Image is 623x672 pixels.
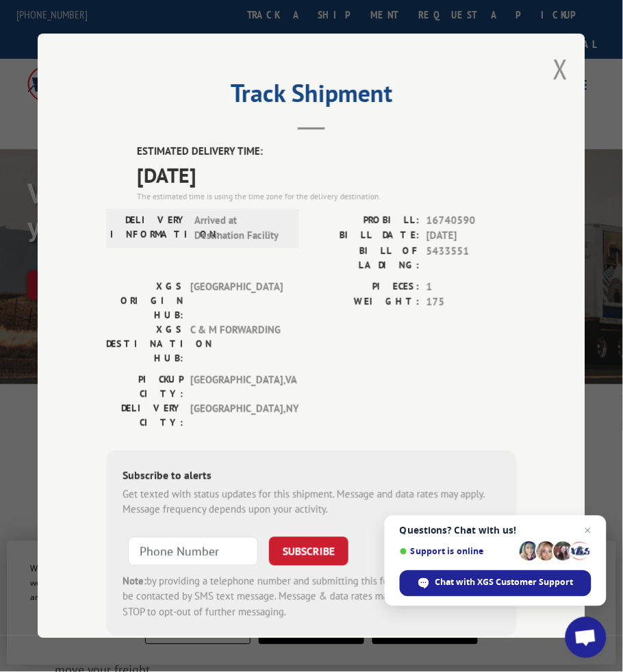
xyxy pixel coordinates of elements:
[565,617,607,658] div: Open chat
[427,295,517,310] span: 175
[123,574,500,621] div: by providing a telephone number and submitting this form you are consenting to be contacted by SM...
[106,323,183,366] label: XGS DESTINATION HUB:
[400,525,592,536] span: Questions? Chat with us!
[137,190,517,203] div: The estimated time is using the time zone for the delivery destination.
[580,523,596,539] span: Close chat
[400,547,515,557] span: Support is online
[427,213,517,229] span: 16740590
[311,244,420,273] label: BILL OF LADING:
[190,373,283,401] span: [GEOGRAPHIC_DATA] , VA
[106,373,183,401] label: PICKUP CITY:
[128,537,258,566] input: Phone Number
[311,279,420,295] label: PIECES:
[311,295,420,310] label: WEIGHT:
[123,467,500,487] div: Subscribe to alerts
[427,279,517,295] span: 1
[190,323,283,366] span: C & M FORWARDING
[110,213,188,244] label: DELIVERY INFORMATION:
[311,213,420,229] label: PROBILL:
[123,575,147,588] strong: Note:
[137,144,517,160] label: ESTIMATED DELIVERY TIME:
[123,487,500,518] div: Get texted with status updates for this shipment. Message and data rates may apply. Message frequ...
[190,401,283,430] span: [GEOGRAPHIC_DATA] , NY
[311,228,420,244] label: BILL DATE:
[194,213,287,244] span: Arrived at Destination Facility
[106,401,183,430] label: DELIVERY CITY:
[106,279,183,323] label: XGS ORIGIN HUB:
[435,577,574,589] span: Chat with XGS Customer Support
[190,279,283,323] span: [GEOGRAPHIC_DATA]
[137,160,517,190] span: [DATE]
[269,537,348,566] button: SUBSCRIBE
[106,84,517,110] h2: Track Shipment
[427,244,517,273] span: 5433551
[400,571,592,597] div: Chat with XGS Customer Support
[553,51,568,87] button: Close modal
[427,228,517,244] span: [DATE]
